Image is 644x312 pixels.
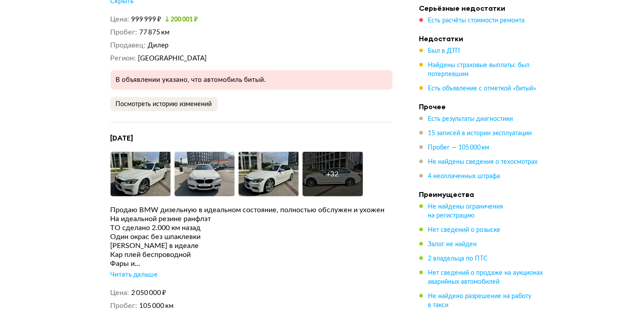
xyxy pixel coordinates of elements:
img: Car Photo [239,152,299,197]
span: Нет сведений о розыске [428,227,501,233]
img: Car Photo [111,152,171,197]
h4: Преимущества [419,190,545,199]
span: Пробег — 105 000 км [428,145,490,151]
span: 2 050 000 ₽ [131,290,166,296]
span: Не найдены ограничения на регистрацию [428,204,503,219]
span: 77 875 км [139,29,170,36]
span: Не найдено разрешение на работу в такси [428,293,532,308]
div: На идеальной резине ранфлэт [111,214,392,223]
span: Есть результаты диагностики [428,116,513,122]
div: Читать дальше [111,270,158,279]
dt: Пробег [111,28,137,37]
span: Залог не найден [428,241,477,248]
button: Посмотреть историю изменений [111,97,218,111]
dt: Регион [111,54,136,63]
div: [PERSON_NAME] в идеале [111,241,392,250]
span: [GEOGRAPHIC_DATA] [138,55,207,62]
div: ТО сделано 2.000 км назад [111,223,392,232]
span: 15 записей в истории эксплуатации [428,130,532,137]
h4: Прочее [419,102,545,111]
h4: Недостатки [419,34,545,43]
span: Есть расчёты стоимости ремонта [428,17,525,24]
span: Был в ДТП [428,48,461,54]
h4: [DATE] [111,133,392,143]
span: Посмотреть историю изменений [116,101,212,107]
span: Дилер [148,42,169,49]
span: Нет сведений о продаже на аукционах аварийных автомобилей [428,270,543,285]
p: В объявлении указано, что автомобиль битый. [116,76,387,85]
div: Один окрас без шпаклевки [111,232,392,241]
small: 200 001 ₽ [165,17,198,23]
h4: Серьёзные недостатки [419,4,545,13]
img: Car Photo [175,152,235,197]
div: + 32 [327,170,339,179]
span: Найдены страховые выплаты: был потерпевшим [428,62,530,77]
dt: Цена [111,288,129,298]
span: 105 000 км [139,303,174,309]
span: 2 владельца по ПТС [428,256,488,262]
div: Продаю BMW дизельную в идеальном состояние, полностью обслужен и ухожен [111,205,392,214]
span: 999 999 ₽ [131,16,161,23]
dt: Цена [111,15,129,24]
div: Кар плей беспроводной [111,250,392,259]
dt: Продавец [111,41,146,50]
span: Есть объявление с отметкой «битый» [428,85,537,92]
span: 4 неоплаченных штрафа [428,173,500,180]
span: Не найдены сведения о техосмотрах [428,159,538,165]
div: Фары и... [111,259,392,268]
dt: Пробег [111,301,137,311]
